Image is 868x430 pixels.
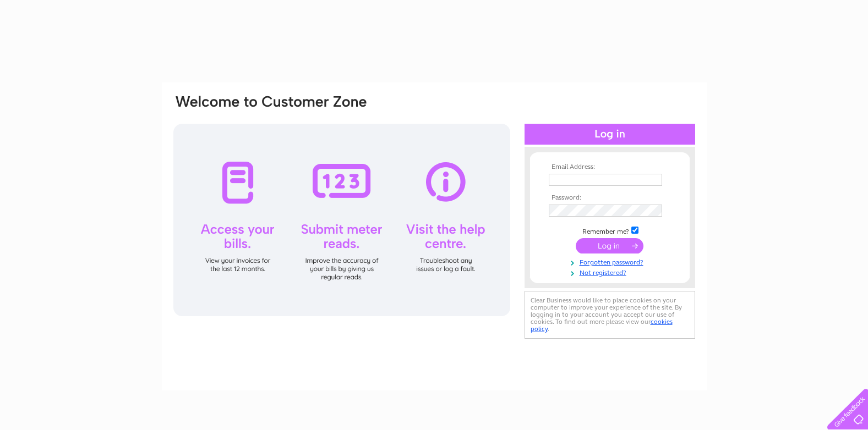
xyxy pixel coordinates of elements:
td: Remember me? [546,225,674,236]
th: Email Address: [546,163,674,171]
div: Clear Business would like to place cookies on your computer to improve your experience of the sit... [525,291,695,339]
input: Submit [576,238,643,253]
a: Forgotten password? [549,256,674,267]
a: Not registered? [549,267,674,277]
th: Password: [546,194,674,202]
a: cookies policy [531,318,673,333]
